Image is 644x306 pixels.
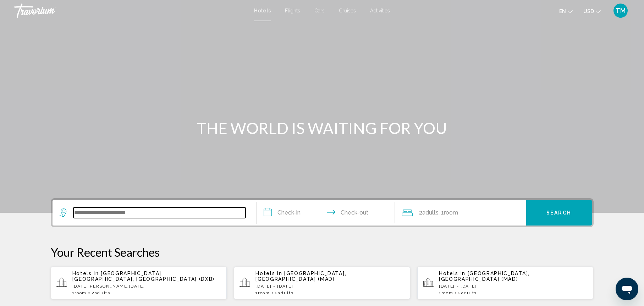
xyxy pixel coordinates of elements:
span: 2 [275,290,294,295]
button: Travelers: 2 adults, 0 children [395,200,526,226]
span: Hotels in [439,271,466,276]
span: Room [444,209,458,216]
a: Travorium [14,4,247,18]
p: [DATE] - [DATE] [255,284,404,289]
span: Search [546,210,571,216]
span: Adults [95,290,110,295]
button: Change language [559,6,573,16]
a: Cars [314,8,325,13]
span: USD [583,9,594,14]
p: Your Recent Searches [51,245,594,259]
span: 2 [419,208,439,218]
button: Hotels in [GEOGRAPHIC_DATA], [GEOGRAPHIC_DATA], [GEOGRAPHIC_DATA] (DXB)[DATE][PERSON_NAME][DATE]1... [51,266,227,300]
button: Check in and out dates [257,200,395,226]
button: Change currency [583,6,601,16]
h1: THE WORLD IS WAITING FOR YOU [189,119,455,137]
span: 2 [92,290,110,295]
a: Cruises [339,8,356,13]
span: 1 [255,290,270,295]
span: [GEOGRAPHIC_DATA], [GEOGRAPHIC_DATA] (MAD) [255,271,346,282]
p: [DATE][PERSON_NAME][DATE] [72,284,221,289]
span: , 1 [439,208,458,218]
span: 1 [439,290,453,295]
span: Adults [422,209,439,216]
iframe: Button to launch messaging window [616,278,638,300]
button: Search [526,200,592,226]
span: Room [75,290,87,295]
span: 2 [458,290,477,295]
div: Search widget [53,200,592,226]
span: Room [258,290,270,295]
span: Adults [461,290,477,295]
span: Hotels in [255,271,282,276]
button: Hotels in [GEOGRAPHIC_DATA], [GEOGRAPHIC_DATA] (MAD)[DATE] - [DATE]1Room2Adults [417,266,594,300]
span: Adults [278,290,293,295]
span: en [559,9,566,14]
a: Hotels [254,8,271,13]
span: Room [441,290,453,295]
a: Flights [285,8,300,13]
span: [GEOGRAPHIC_DATA], [GEOGRAPHIC_DATA] (MAD) [439,271,530,282]
a: Activities [370,8,390,13]
span: 1 [72,290,87,295]
button: User Menu [611,3,630,18]
p: [DATE] - [DATE] [439,284,588,289]
span: Hotels in [72,271,99,276]
button: Hotels in [GEOGRAPHIC_DATA], [GEOGRAPHIC_DATA] (MAD)[DATE] - [DATE]1Room2Adults [234,266,410,300]
span: TM [616,7,626,14]
span: [GEOGRAPHIC_DATA], [GEOGRAPHIC_DATA], [GEOGRAPHIC_DATA] (DXB) [72,271,215,282]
